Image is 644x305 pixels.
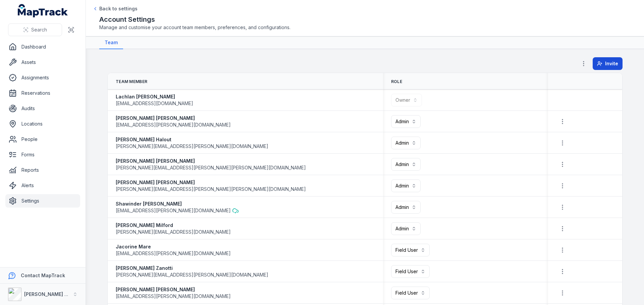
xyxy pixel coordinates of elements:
[99,15,631,24] h2: Account Settings
[116,179,306,186] strong: [PERSON_NAME] [PERSON_NAME]
[391,79,402,84] span: Role
[116,100,193,107] span: [EMAIL_ADDRESS][DOMAIN_NAME]
[391,222,421,235] button: Admin
[116,158,306,164] strong: [PERSON_NAME] [PERSON_NAME]
[593,57,623,70] button: Invite
[116,265,268,272] strong: [PERSON_NAME] Zanotti
[391,115,421,128] button: Admin
[391,244,430,256] button: Field User
[116,93,193,100] strong: Lachlan [PERSON_NAME]
[391,158,421,171] button: Admin
[116,186,306,193] span: [PERSON_NAME][EMAIL_ADDRESS][PERSON_NAME][PERSON_NAME][DOMAIN_NAME]
[24,291,78,297] strong: [PERSON_NAME] & Son
[99,24,631,31] span: Manage and customise your account team members, preferences, and configurations.
[116,229,231,235] span: [PERSON_NAME][EMAIL_ADDRESS][DOMAIN_NAME]
[605,60,618,67] span: Invite
[116,250,231,257] span: [EMAIL_ADDRESS][PERSON_NAME][DOMAIN_NAME]
[93,5,138,12] a: Back to settings
[31,26,47,33] span: Search
[116,79,147,84] span: Team Member
[5,40,80,54] a: Dashboard
[8,23,62,36] button: Search
[391,137,421,149] button: Admin
[18,4,68,17] a: MapTrack
[391,179,421,192] button: Admin
[99,36,123,49] a: Team
[5,163,80,177] a: Reports
[5,133,80,146] a: People
[116,286,231,293] strong: [PERSON_NAME] [PERSON_NAME]
[116,122,231,128] span: [EMAIL_ADDRESS][PERSON_NAME][DOMAIN_NAME]
[391,201,421,214] button: Admin
[116,164,306,171] span: [PERSON_NAME][EMAIL_ADDRESS][PERSON_NAME][PERSON_NAME][DOMAIN_NAME]
[5,102,80,115] a: Audits
[5,86,80,100] a: Reservations
[21,273,65,278] strong: Contact MapTrack
[116,207,231,214] span: [EMAIL_ADDRESS][PERSON_NAME][DOMAIN_NAME]
[116,143,268,150] span: [PERSON_NAME][EMAIL_ADDRESS][PERSON_NAME][DOMAIN_NAME]
[5,179,80,192] a: Alerts
[116,136,268,143] strong: [PERSON_NAME] Halout
[116,272,268,278] span: [PERSON_NAME][EMAIL_ADDRESS][PERSON_NAME][DOMAIN_NAME]
[5,56,80,69] a: Assets
[5,117,80,131] a: Locations
[116,115,231,122] strong: [PERSON_NAME] [PERSON_NAME]
[5,71,80,84] a: Assignments
[5,194,80,208] a: Settings
[391,287,430,299] button: Field User
[99,5,138,12] span: Back to settings
[116,243,231,250] strong: Jacorine Mare
[116,222,231,229] strong: [PERSON_NAME] Milford
[391,265,430,278] button: Field User
[116,201,239,207] strong: Shawinder [PERSON_NAME]
[116,293,231,300] span: [EMAIL_ADDRESS][PERSON_NAME][DOMAIN_NAME]
[5,148,80,161] a: Forms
